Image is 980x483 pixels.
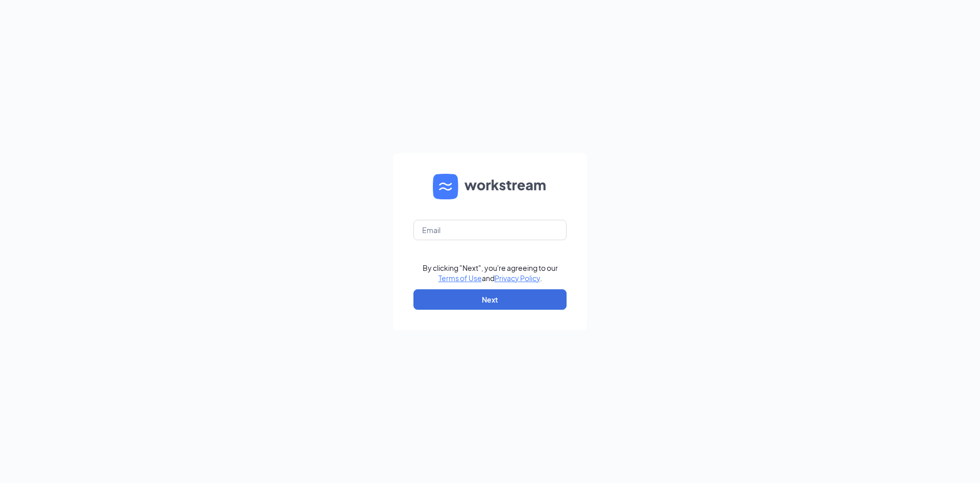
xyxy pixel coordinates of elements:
button: Next [413,289,567,310]
input: Email [413,220,567,240]
div: By clicking "Next", you're agreeing to our and . [423,263,558,283]
a: Privacy Policy [495,273,540,283]
img: WS logo and Workstream text [433,174,547,199]
a: Terms of Use [438,273,482,283]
